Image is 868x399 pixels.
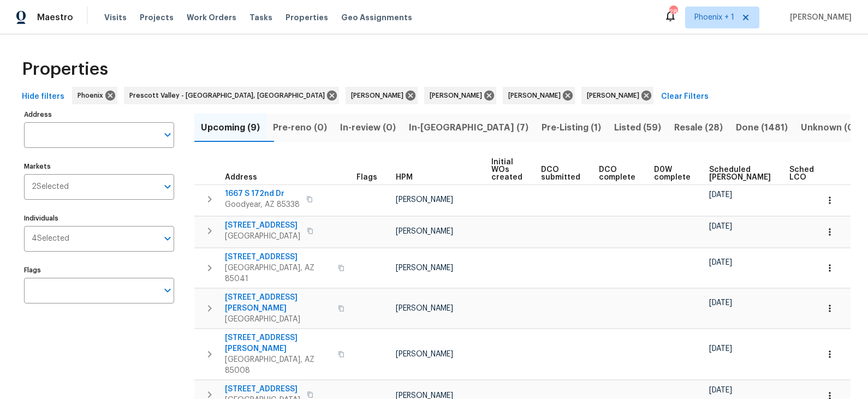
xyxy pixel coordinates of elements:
span: Properties [286,12,328,23]
span: Visits [104,12,127,23]
span: Initial WOs created [491,158,522,181]
button: Open [160,127,175,142]
span: Maestro [37,12,73,23]
span: 4 Selected [32,234,69,243]
span: [DATE] [709,259,732,266]
button: Open [160,283,175,298]
div: [PERSON_NAME] [503,87,575,104]
label: Markets [24,163,174,170]
span: [DATE] [709,299,732,307]
button: Hide filters [17,87,69,107]
span: [DATE] [709,345,732,353]
span: [PERSON_NAME] [396,228,453,235]
span: [DATE] [709,386,732,394]
span: [GEOGRAPHIC_DATA], AZ 85041 [225,263,331,284]
span: Goodyear, AZ 85338 [225,199,300,210]
span: Properties [22,64,108,75]
div: [PERSON_NAME] [424,87,496,104]
span: D0W complete [654,166,691,181]
span: [PERSON_NAME] [396,305,453,312]
span: 1667 S 172nd Dr [225,188,300,199]
label: Flags [24,267,174,273]
span: [STREET_ADDRESS][PERSON_NAME] [225,292,331,314]
span: Scheduled [PERSON_NAME] [709,166,771,181]
span: Phoenix [78,90,108,101]
span: Resale (28) [674,120,723,135]
span: Unknown (0) [801,120,857,135]
span: HPM [396,174,413,181]
span: Listed (59) [614,120,661,135]
span: DCO submitted [541,166,580,181]
span: Phoenix + 1 [694,12,734,23]
span: In-review (0) [340,120,396,135]
button: Open [160,231,175,246]
span: [STREET_ADDRESS] [225,220,300,231]
span: [PERSON_NAME] [396,264,453,272]
span: DCO complete [599,166,635,181]
span: [PERSON_NAME] [430,90,486,101]
button: Clear Filters [657,87,713,107]
div: Prescott Valley - [GEOGRAPHIC_DATA], [GEOGRAPHIC_DATA] [124,87,339,104]
div: [PERSON_NAME] [346,87,418,104]
span: Address [225,174,257,181]
span: Pre-Listing (1) [542,120,601,135]
div: Phoenix [72,87,117,104]
span: [STREET_ADDRESS][PERSON_NAME] [225,332,331,354]
span: [DATE] [709,191,732,199]
span: In-[GEOGRAPHIC_DATA] (7) [409,120,528,135]
span: Clear Filters [661,90,709,104]
span: Geo Assignments [341,12,412,23]
span: Projects [140,12,174,23]
span: [STREET_ADDRESS] [225,384,300,395]
span: [PERSON_NAME] [351,90,408,101]
span: Done (1481) [736,120,788,135]
span: [GEOGRAPHIC_DATA] [225,314,331,325]
span: Hide filters [22,90,64,104]
span: [PERSON_NAME] [587,90,644,101]
span: Upcoming (9) [201,120,260,135]
span: [PERSON_NAME] [786,12,852,23]
button: Open [160,179,175,194]
div: 28 [669,7,677,17]
label: Individuals [24,215,174,222]
span: Work Orders [187,12,236,23]
span: [GEOGRAPHIC_DATA], AZ 85008 [225,354,331,376]
span: [GEOGRAPHIC_DATA] [225,231,300,242]
span: Tasks [249,14,272,21]
div: [PERSON_NAME] [581,87,653,104]
span: [DATE] [709,223,732,230]
span: Flags [356,174,377,181]
span: [PERSON_NAME] [396,196,453,204]
span: Prescott Valley - [GEOGRAPHIC_DATA], [GEOGRAPHIC_DATA] [129,90,329,101]
span: [PERSON_NAME] [508,90,565,101]
span: Scheduled LCO [789,166,831,181]
span: [STREET_ADDRESS] [225,252,331,263]
label: Address [24,111,174,118]
span: Pre-reno (0) [273,120,327,135]
span: [PERSON_NAME] [396,350,453,358]
span: 2 Selected [32,182,69,192]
